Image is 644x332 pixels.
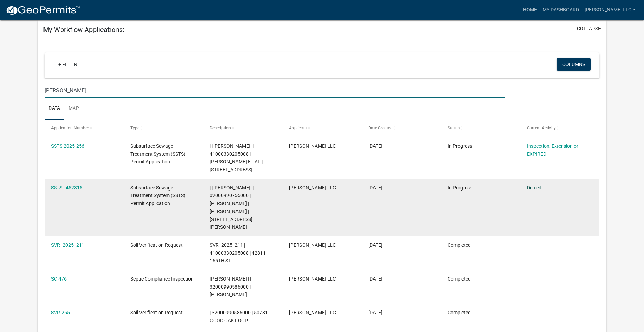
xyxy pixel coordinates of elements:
[289,185,336,191] span: Roisum LLC
[130,276,194,282] span: Septic Compliance Inspection
[282,120,362,136] datatable-header-cell: Applicant
[51,310,70,315] a: SVR-265
[289,143,336,149] span: Roisum LLC
[289,310,336,315] span: Roisum LLC
[368,242,383,248] span: 07/15/2025
[130,310,183,315] span: Soil Verification Request
[520,3,540,17] a: Home
[368,143,383,149] span: 07/21/2025
[45,120,124,136] datatable-header-cell: Application Number
[64,98,83,120] a: Map
[51,185,82,191] a: SSTS - 452315
[368,276,383,282] span: 08/15/2024
[51,125,89,130] span: Application Number
[540,3,582,17] a: My Dashboard
[210,242,266,264] span: SVR -2025 -211 | 41000330205008 | 42811 165TH ST
[130,143,185,165] span: Subsurface Sewage Treatment System (SSTS) Permit Application
[448,143,472,149] span: In Progress
[557,58,591,71] button: Columns
[448,310,471,315] span: Completed
[130,185,185,207] span: Subsurface Sewage Treatment System (SSTS) Permit Application
[448,276,471,282] span: Completed
[527,143,578,157] a: Inspection, Extension or EXPIRED
[368,310,383,315] span: 07/29/2024
[441,120,520,136] datatable-header-cell: Status
[448,125,460,130] span: Status
[203,120,282,136] datatable-header-cell: Description
[289,125,307,130] span: Applicant
[368,185,383,191] span: 07/20/2025
[210,143,263,172] span: | [Elizabeth Plaster] | 41000330205008 | KENDRA E OLSON ET AL | 42811 165TH ST
[527,185,541,191] a: Denied
[582,3,638,17] a: [PERSON_NAME] LLC
[45,98,64,120] a: Data
[210,125,231,130] span: Description
[43,25,124,34] h5: My Workflow Applications:
[289,276,336,282] span: Roisum LLC
[368,125,393,130] span: Date Created
[51,242,84,248] a: SVR -2025 -211
[577,25,601,32] button: collapse
[210,185,254,230] span: | [Michelle Jevne] | 02000990755000 | JARED L OLSON | LINDSEY J OLSON | 39xxx Winslow Lane
[130,242,183,248] span: Soil Verification Request
[53,58,83,71] a: + Filter
[520,120,599,136] datatable-header-cell: Current Activity
[130,125,139,130] span: Type
[362,120,441,136] datatable-header-cell: Date Created
[124,120,203,136] datatable-header-cell: Type
[289,242,336,248] span: Roisum LLC
[448,242,471,248] span: Completed
[45,83,506,98] input: Search for applications
[51,143,84,149] a: SSTS-2025-256
[210,276,251,298] span: Sheila Dahl | | 32000990586000 | THERESA J OLSON
[210,310,268,323] span: | 32000990586000 | 50781 GOOD OAK LOOP
[448,185,472,191] span: In Progress
[527,125,556,130] span: Current Activity
[51,276,67,282] a: SC-476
